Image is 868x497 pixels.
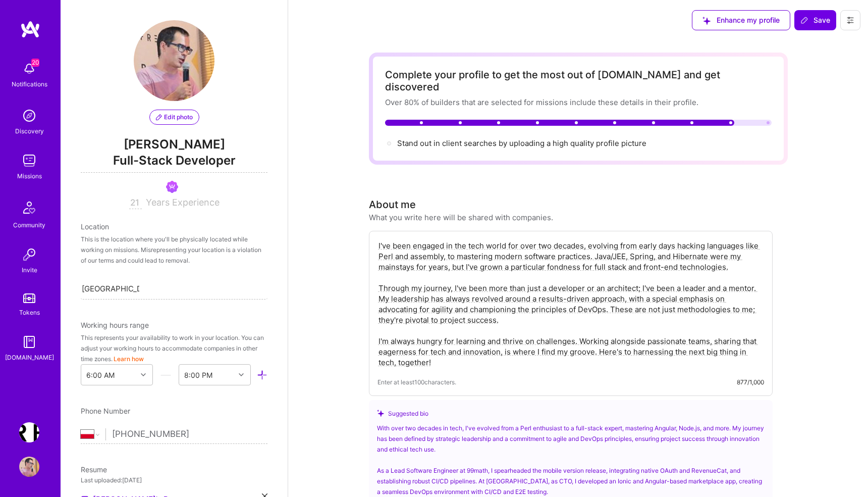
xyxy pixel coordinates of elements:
[114,354,144,364] button: Learn how
[160,370,171,380] i: icon HorizontalInLineDivider
[385,69,772,93] div: Complete your profile to get the most out of [DOMAIN_NAME] and get discovered
[800,15,830,25] span: Save
[15,126,44,136] div: Discovery
[134,20,214,101] img: User Avatar
[19,332,39,352] img: guide book
[19,244,39,265] img: Invite
[377,408,765,419] div: Suggested bio
[17,195,41,220] img: Community
[184,370,212,380] div: 8:00 PM
[81,465,107,474] span: Resume
[19,151,39,171] img: teamwork
[692,10,790,30] button: Enhance my profile
[702,17,711,25] i: icon SuggestedTeams
[19,106,39,126] img: discovery
[369,197,416,212] div: About me
[12,79,47,89] div: Notifications
[13,220,45,230] div: Community
[737,377,764,387] div: 877/1,000
[19,422,39,442] img: Terr.ai: Building an Innovative Real Estate Platform
[19,307,40,318] div: Tokens
[19,457,39,477] img: User Avatar
[81,234,267,266] div: This is the location where you'll be physically located while working on missions. Misrepresentin...
[5,352,54,363] div: [DOMAIN_NAME]
[239,372,244,377] i: icon Chevron
[166,181,178,193] img: Been on Mission
[22,265,37,275] div: Invite
[156,113,193,122] span: Edit photo
[17,171,42,181] div: Missions
[149,110,199,125] button: Edit photo
[377,377,456,387] span: Enter at least 100 characters.
[146,197,220,208] span: Years Experience
[17,457,42,477] a: User Avatar
[31,59,39,67] span: 20
[19,59,39,79] img: bell
[702,15,780,25] span: Enhance my profile
[20,20,40,38] img: logo
[794,10,836,30] button: Save
[81,407,130,415] span: Phone Number
[141,372,146,377] i: icon Chevron
[112,420,267,449] input: +1 (000) 000-0000
[81,321,149,329] span: Working hours range
[81,152,267,173] span: Full-Stack Developer
[86,370,115,380] div: 6:00 AM
[377,239,764,369] textarea: I've been engaged in the tech world for over two decades, evolving from early days hacking langua...
[385,97,772,108] div: Over 80% of builders that are selected for missions include these details in their profile.
[81,475,267,485] div: Last uploaded: [DATE]
[23,293,35,303] img: tokens
[377,410,384,417] i: icon SuggestedTeams
[129,197,142,209] input: XX
[81,137,267,152] span: [PERSON_NAME]
[81,221,267,232] div: Location
[397,138,646,148] div: Stand out in client searches by uploading a high quality profile picture
[156,114,162,120] i: icon PencilPurple
[369,212,553,223] div: What you write here will be shared with companies.
[81,332,267,364] div: This represents your availability to work in your location. You can adjust your working hours to ...
[17,422,42,442] a: Terr.ai: Building an Innovative Real Estate Platform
